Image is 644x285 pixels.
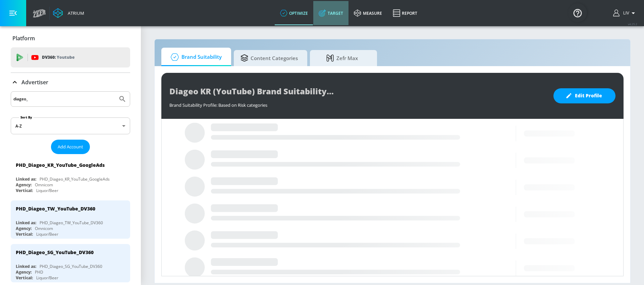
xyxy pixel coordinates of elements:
div: PHD_Diageo_SG_YouTube_DV360Linked as:PHD_Diageo_SG_YouTube_DV360Agency:PHDVertical:Liquor/Beer [11,244,130,282]
div: Agency: [16,269,32,275]
div: PHD [35,269,43,275]
div: Platform [11,29,130,48]
div: Omnicom [35,182,53,188]
button: Submit Search [115,92,130,106]
div: PHD_Diageo_TW_YouTube_DV360Linked as:PHD_Diageo_TW_YouTube_DV360Agency:OmnicomVertical:Liquor/Beer [11,200,130,239]
div: Agency: [16,226,32,231]
div: Atrium [65,10,84,16]
div: Linked as: [16,176,36,182]
button: Edit Profile [553,88,615,103]
div: PHD_Diageo_TW_YouTube_DV360 [40,220,103,226]
div: Vertical: [16,275,33,281]
div: Liquor/Beer [36,188,58,193]
div: Liquor/Beer [36,231,58,237]
a: Target [313,1,348,25]
p: Platform [12,35,35,42]
div: PHD_Diageo_SG_YouTube_DV360 [40,264,102,269]
span: Zefr Max [317,50,368,66]
div: Liquor/Beer [36,275,58,281]
a: Atrium [53,8,84,18]
a: Report [387,1,423,25]
p: Youtube [57,54,74,61]
input: Search by name [13,95,115,103]
button: Open Resource Center [568,3,587,22]
span: Brand Suitability [168,49,222,65]
a: optimize [275,1,313,25]
button: Liv [613,9,637,17]
button: Add Account [51,140,90,154]
p: DV360: [42,54,74,61]
div: Vertical: [16,188,33,193]
span: Edit Profile [567,92,602,100]
a: measure [348,1,387,25]
div: Advertiser [11,73,130,92]
div: PHD_Diageo_KR_YouTube_GoogleAdsLinked as:PHD_Diageo_KR_YouTube_GoogleAdsAgency:OmnicomVertical:Li... [11,157,130,195]
div: DV360: Youtube [11,47,130,67]
div: PHD_Diageo_TW_YouTube_DV360 [16,205,95,212]
div: Vertical: [16,231,33,237]
div: PHD_Diageo_SG_YouTube_DV360 [16,249,94,255]
span: Add Account [58,143,83,151]
span: login as: liv.ho@zefr.com [621,11,629,15]
div: Agency: [16,182,32,188]
div: PHD_Diageo_KR_YouTube_GoogleAds [40,176,110,182]
div: Linked as: [16,220,36,226]
div: A-Z [11,117,130,134]
span: Content Categories [240,50,298,66]
div: Linked as: [16,264,36,269]
div: Omnicom [35,226,53,231]
div: PHD_Diageo_KR_YouTube_GoogleAds [16,162,105,168]
label: Sort By [19,115,34,120]
div: Brand Suitability Profile: Based on Risk categories [169,99,547,108]
span: v 4.25.2 [628,22,637,26]
p: Advertiser [21,79,48,86]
